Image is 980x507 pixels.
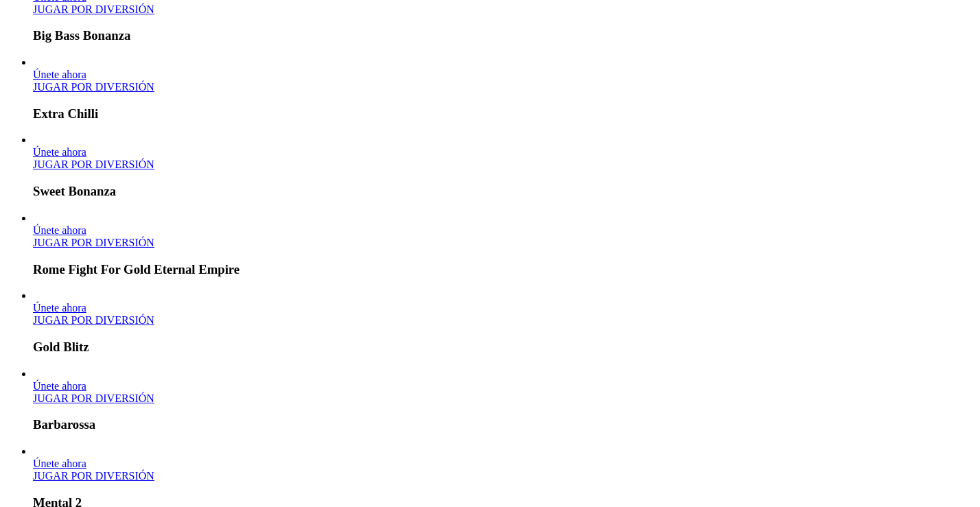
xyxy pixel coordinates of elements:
h3: Barbarossa [33,417,975,432]
span: Únete ahora [33,302,86,314]
a: Barbarossa [33,380,86,392]
a: Rome Fight For Gold Eternal Empire [33,237,154,248]
span: Únete ahora [33,146,86,158]
a: Big Bass Bonanza [33,3,154,15]
a: Gold Blitz [33,314,154,326]
h3: Rome Fight For Gold Eternal Empire [33,262,975,277]
a: Extra Chilli [33,81,154,93]
span: Únete ahora [33,69,86,80]
article: Gold Blitz [33,290,975,355]
span: Únete ahora [33,458,86,469]
span: Únete ahora [33,224,86,236]
a: Mental 2 [33,458,86,469]
article: Rome Fight For Gold Eternal Empire [33,212,975,277]
a: Rome Fight For Gold Eternal Empire [33,224,86,236]
a: Mental 2 [33,470,154,482]
h3: Gold Blitz [33,340,975,355]
a: Sweet Bonanza [33,146,86,158]
a: Sweet Bonanza [33,158,154,170]
h3: Sweet Bonanza [33,184,975,199]
article: Sweet Bonanza [33,134,975,199]
a: Gold Blitz [33,302,86,314]
h3: Big Bass Bonanza [33,28,975,43]
a: Barbarossa [33,392,154,404]
article: Extra Chilli [33,56,975,121]
a: Extra Chilli [33,69,86,80]
article: Barbarossa [33,368,975,433]
span: Únete ahora [33,380,86,392]
h3: Extra Chilli [33,106,975,121]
